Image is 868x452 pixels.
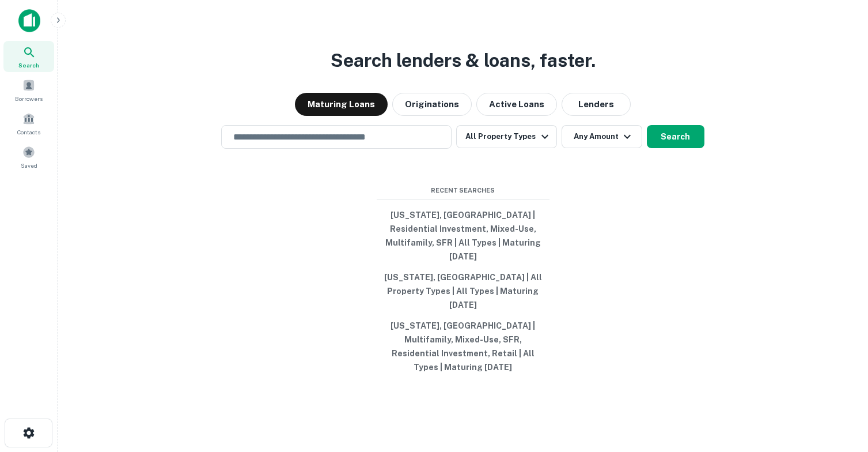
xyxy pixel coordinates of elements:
[3,108,54,139] a: Contacts
[810,360,868,415] iframe: Chat Widget
[562,125,642,148] button: Any Amount
[18,9,40,32] img: capitalize-icon.png
[3,74,54,106] a: Borrowers
[21,161,37,170] span: Saved
[3,141,54,172] a: Saved
[15,94,43,103] span: Borrowers
[562,93,631,116] button: Lenders
[647,125,704,148] button: Search
[295,93,388,116] button: Maturing Loans
[377,186,549,195] span: Recent Searches
[392,93,472,116] button: Originations
[3,41,54,72] a: Search
[456,125,556,148] button: All Property Types
[18,61,39,70] span: Search
[331,47,596,74] h3: Search lenders & loans, faster.
[377,205,549,267] button: [US_STATE], [GEOGRAPHIC_DATA] | Residential Investment, Mixed-Use, Multifamily, SFR | All Types |...
[377,267,549,315] button: [US_STATE], [GEOGRAPHIC_DATA] | All Property Types | All Types | Maturing [DATE]
[476,93,557,116] button: Active Loans
[17,127,40,137] span: Contacts
[377,315,549,378] button: [US_STATE], [GEOGRAPHIC_DATA] | Multifamily, Mixed-Use, SFR, Residential Investment, Retail | All...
